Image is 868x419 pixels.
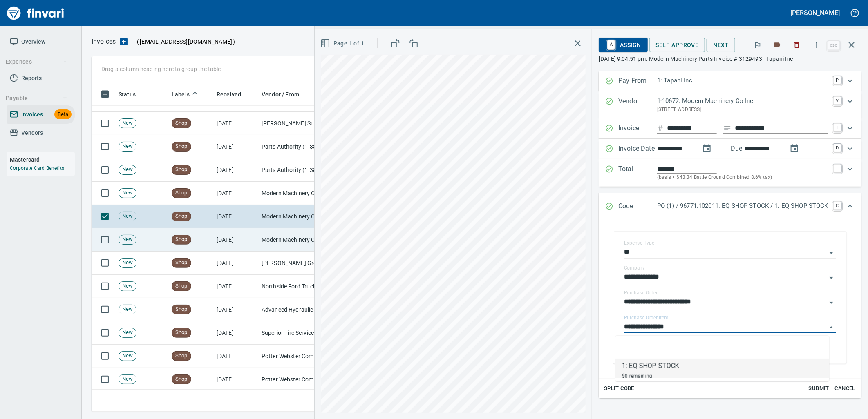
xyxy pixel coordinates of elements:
span: Shop [172,305,191,313]
svg: Invoice number [657,123,664,133]
button: More [808,36,825,54]
p: Vendor [618,96,657,114]
td: [DATE] [213,205,258,228]
span: Beta [54,110,72,119]
span: Shop [172,352,191,360]
span: Payable [6,93,67,103]
td: [DATE] [213,228,258,252]
a: T [833,164,841,172]
td: [PERSON_NAME] Group Peterbilt([MEDICAL_DATA]) (1-38196) [258,252,340,275]
button: Next [707,38,735,53]
button: Open [825,272,837,283]
span: New [119,166,136,174]
span: Cancel [834,384,856,393]
span: New [119,375,136,383]
button: change date [697,138,717,158]
p: Total [618,164,657,182]
td: [DATE] [213,321,258,345]
td: Northside Ford Truck Sales Inc (1-10715) [258,275,340,298]
td: [DATE] [213,112,258,135]
a: I [833,123,841,131]
span: New [119,119,136,127]
td: Parts Authority (1-38345) [258,135,340,158]
h6: Mastercard [10,155,75,164]
span: New [119,143,136,150]
div: 1: EQ SHOP STOCK [622,361,679,371]
div: Expand [599,139,861,159]
div: Expand [599,118,861,139]
span: Submit [808,384,830,393]
span: Shop [172,143,191,150]
td: [DATE] [213,298,258,321]
span: Shop [172,259,191,267]
span: Shop [172,166,191,174]
img: Finvari [5,3,66,23]
span: New [119,329,136,337]
td: [DATE] [213,345,258,368]
a: InvoicesBeta [7,105,75,124]
span: New [119,305,136,313]
span: Close invoice [825,35,861,55]
p: [STREET_ADDRESS] [657,106,828,114]
p: Invoices [92,37,116,47]
td: Modern Machinery Co Inc (1-10672) [258,182,340,205]
button: Close [825,322,837,333]
label: Expense Type [624,241,654,246]
a: A [607,40,615,49]
button: Submit [806,382,832,395]
div: Expand [599,91,861,118]
p: 1: Tapani Inc. [657,76,828,85]
button: [PERSON_NAME] [789,7,842,19]
span: Shop [172,236,191,243]
span: Shop [172,119,191,127]
button: Flag [749,36,767,54]
button: Labels [768,36,786,54]
span: New [119,236,136,243]
td: Potter Webster Company Inc (1-10818) [258,345,340,368]
p: Due [731,144,770,154]
button: change due date [785,138,804,158]
p: 1-10672: Modern Machinery Co Inc [657,96,828,106]
td: Potter Webster Company Inc (1-10818) [258,368,340,391]
td: Modern Machinery Co Inc (1-10672) [258,205,340,228]
div: Expand [599,159,861,187]
span: Labels [172,89,190,99]
a: C [833,201,841,209]
span: New [119,212,136,220]
span: Next [713,40,729,50]
a: V [833,96,841,105]
span: Vendor / From [262,89,299,99]
td: Modern Machinery Co Inc (1-10672) [258,228,340,252]
p: Drag a column heading here to group the table [101,65,221,73]
p: (basis + $43.34 Battle Ground Combined 8.6% tax) [657,174,828,182]
a: D [833,144,841,152]
span: Labels [172,89,200,99]
span: Reports [21,73,42,83]
td: [DATE] [213,158,258,182]
span: Invoices [21,109,43,120]
p: [DATE] 9:04:51 pm. Modern Machinery Parts Invoice # 3129493 - Tapani Inc. [599,55,861,63]
a: Corporate Card Benefits [10,165,64,171]
td: [DATE] [213,182,258,205]
div: Expand [599,71,861,91]
span: New [119,352,136,360]
p: PO (1) / 96771.102011: EQ SHOP STOCK / 1: EQ SHOP STOCK [657,201,828,211]
span: Received [217,89,252,99]
span: Self-Approve [656,40,699,50]
h5: [PERSON_NAME] [791,9,840,17]
a: Vendors [7,124,75,142]
span: Page 1 of 1 [322,38,364,49]
span: Expenses [6,57,67,67]
td: [DATE] [213,275,258,298]
span: Shop [172,189,191,197]
button: Open [825,247,837,259]
td: Superior Tire Service, Inc (1-10991) [258,321,340,345]
button: Self-Approve [649,38,705,53]
label: Purchase Order Item [624,316,669,321]
button: Split Code [602,382,636,395]
td: [PERSON_NAME] Supply Company (1-10645) [258,112,340,135]
button: Cancel [832,382,858,395]
a: Overview [7,33,75,51]
td: Advanced Hydraulic Supply Co. LLC (1-10020) [258,298,340,321]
